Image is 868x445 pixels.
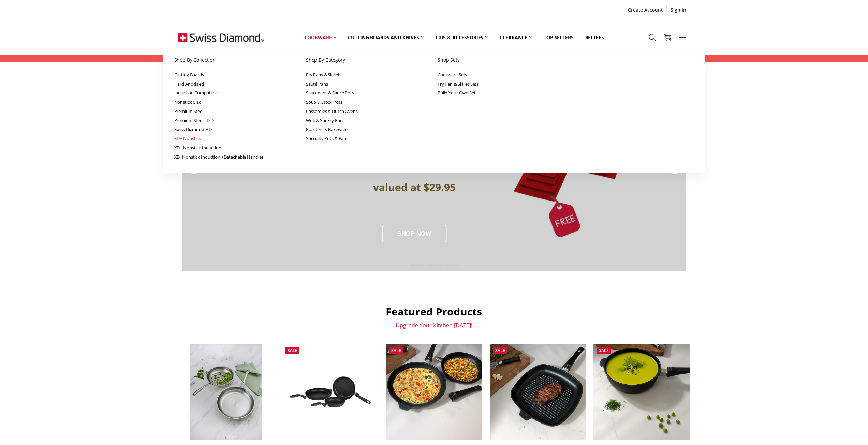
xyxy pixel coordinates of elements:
img: Premium steel DLX 2pc fry pan set (28 and 24cm) life style shot [190,344,263,440]
a: Premium steel DLX 2pc fry pan set (28 and 24cm) life style shot [178,344,275,440]
h2: Featured Products [178,305,690,318]
div: Slide 3 of 4 [443,261,461,269]
span: Sale [391,347,401,353]
span: Sale [495,347,505,353]
div: Slide 2 of 4 [425,261,443,269]
img: XD Induction 28 x 7.5cm Deep SAUTE PAN w/Detachable Handle [593,344,690,440]
img: Free Shipping On Every Order [178,20,264,55]
img: XD Nonstick 3 Piece Fry Pan set - 20CM, 24CM & 28CM [282,368,378,416]
img: XD Induction 2 piece FRY PAN set w/Detachable Handles 24 &28cm [386,344,482,440]
a: Recipes [579,22,610,53]
div: Slide 1 of 4 [408,261,425,269]
img: XD Induction 28 x 4cm square GRILL PAN w/Detachable Handle [490,344,586,440]
a: Sign In [667,5,690,15]
span: Sale [599,347,609,353]
a: Cutting boards and knives [342,22,430,53]
strong: valued at $29.95 [373,180,456,194]
div: SHOP NOW [382,225,446,242]
p: Upgrade Your Kitchen [DATE]! [178,322,690,329]
a: Create Account [624,5,666,15]
a: Clearance [494,22,538,53]
a: Cookware [299,22,342,53]
a: XD Nonstick 3 Piece Fry Pan set - 20CM, 24CM & 28CM [282,344,378,440]
span: Sale [288,347,297,353]
a: Top Sellers [538,22,579,53]
a: Lids & Accessories [430,22,494,53]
